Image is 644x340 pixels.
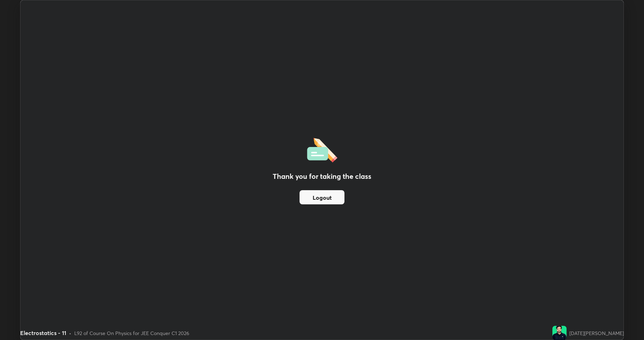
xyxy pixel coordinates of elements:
[300,190,344,204] button: Logout
[307,136,337,163] img: offlineFeedback.1438e8b3.svg
[569,329,624,337] div: [DATE][PERSON_NAME]
[74,329,189,337] div: L92 of Course On Physics for JEE Conquer C1 2026
[552,326,567,340] img: 332c5dbf4175476c80717257161a937d.jpg
[273,171,371,182] h2: Thank you for taking the class
[20,329,66,337] div: Electrostatics - 11
[69,329,71,337] div: •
